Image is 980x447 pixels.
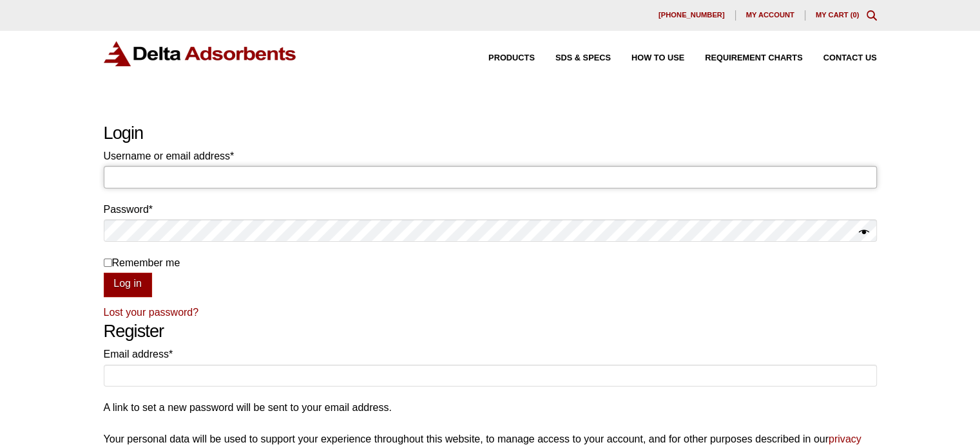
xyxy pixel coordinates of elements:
[852,11,856,19] span: 0
[104,273,152,297] button: Log in
[867,10,877,21] div: Toggle Modal Content
[658,12,725,19] span: [PHONE_NUMBER]
[104,259,112,267] input: Remember me
[684,54,802,62] a: Requirement Charts
[816,11,860,19] a: My Cart (0)
[104,321,877,342] h2: Register
[104,41,297,66] img: Delta Adsorbents
[535,54,611,62] a: SDS & SPECS
[104,345,877,363] label: Email address
[488,54,535,62] span: Products
[104,201,877,218] label: Password
[555,54,611,62] span: SDS & SPECS
[112,257,180,268] span: Remember me
[104,399,877,416] p: A link to set a new password will be sent to your email address.
[468,54,535,62] a: Products
[104,147,877,165] label: Username or email address
[803,54,877,62] a: Contact Us
[611,54,684,62] a: How to Use
[746,12,794,19] span: My account
[736,10,805,21] a: My account
[705,54,802,62] span: Requirement Charts
[631,54,684,62] span: How to Use
[859,224,869,242] button: Show password
[104,123,877,144] h2: Login
[104,307,199,318] a: Lost your password?
[648,10,736,21] a: [PHONE_NUMBER]
[823,54,877,62] span: Contact Us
